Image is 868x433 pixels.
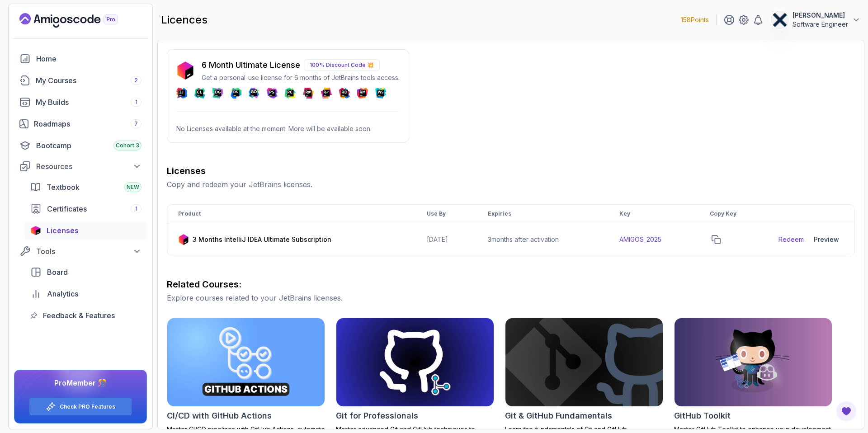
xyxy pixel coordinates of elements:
span: 7 [134,120,138,127]
img: jetbrains icon [178,234,189,245]
p: 100% Discount Code 💥 [304,59,380,71]
span: 1 [135,205,137,212]
img: jetbrains icon [176,61,194,80]
p: Copy and redeem your JetBrains licenses. [167,179,855,190]
span: 1 [135,99,137,106]
img: Git for Professionals card [336,318,494,406]
button: Preview [809,231,844,249]
a: home [14,50,147,68]
span: NEW [127,184,139,191]
span: Textbook [47,182,80,193]
td: [DATE] [416,223,477,256]
div: Tools [36,246,142,257]
span: Certificates [47,203,87,214]
span: 2 [134,77,138,84]
span: Licenses [47,225,79,236]
a: courses [14,71,147,89]
div: Roadmaps [34,118,142,129]
button: Open Feedback Button [835,400,857,422]
h3: Related Courses: [167,278,855,291]
p: Software Engineer [793,20,848,29]
span: Feedback & Features [43,310,115,321]
a: Redeem [778,235,804,244]
div: Home [36,53,142,64]
div: Resources [36,161,142,172]
th: Use By [416,205,477,223]
th: Key [609,205,699,223]
a: builds [14,93,147,111]
div: My Courses [36,75,142,86]
th: Expiries [477,205,609,223]
a: Check PRO Features [60,403,115,410]
img: GitHub Toolkit card [675,318,832,406]
a: board [25,263,147,281]
h3: Licenses [167,165,855,177]
button: user profile image[PERSON_NAME]Software Engineer [771,11,861,29]
a: roadmaps [14,115,147,133]
p: 158 Points [681,15,709,24]
h2: licences [161,13,208,27]
td: AMIGOS_2025 [609,223,699,256]
button: Resources [14,158,147,174]
a: licenses [25,221,147,240]
a: analytics [25,285,147,303]
a: feedback [25,306,147,325]
a: bootcamp [14,136,147,155]
div: Preview [814,235,839,244]
p: 6 Month Ultimate License [202,59,300,71]
div: My Builds [36,97,142,108]
h2: Git for Professionals [336,409,418,422]
h2: Git & GitHub Fundamentals [505,409,612,422]
a: certificates [25,200,147,218]
button: Tools [14,243,147,259]
p: 3 Months IntelliJ IDEA Ultimate Subscription [193,235,331,244]
span: Board [47,267,68,278]
td: 3 months after activation [477,223,609,256]
button: copy-button [710,233,722,246]
h2: CI/CD with GitHub Actions [167,409,272,422]
a: textbook [25,178,147,196]
p: Explore courses related to your JetBrains licenses. [167,292,855,303]
span: Analytics [47,288,78,299]
div: Bootcamp [36,140,142,151]
th: Product [167,205,416,223]
img: jetbrains icon [30,226,41,235]
img: Git & GitHub Fundamentals card [505,318,663,406]
h2: GitHub Toolkit [674,409,731,422]
img: CI/CD with GitHub Actions card [167,318,325,406]
th: Copy Key [699,205,768,223]
p: No Licenses available at the moment. More will be available soon. [176,124,400,133]
a: Landing page [19,13,139,28]
span: Cohort 3 [116,142,139,149]
button: Check PRO Features [29,397,132,416]
p: [PERSON_NAME] [793,11,848,20]
p: Get a personal-use license for 6 months of JetBrains tools access. [202,73,400,82]
img: user profile image [771,11,788,28]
